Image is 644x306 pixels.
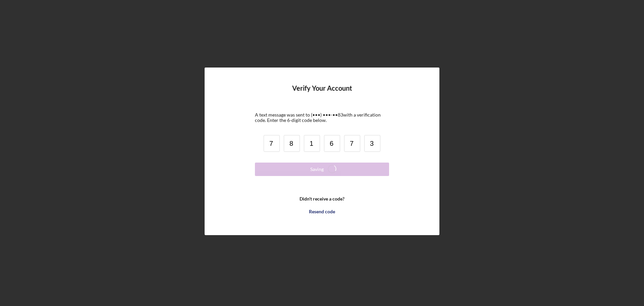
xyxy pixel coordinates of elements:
[300,196,344,202] b: Didn't receive a code?
[255,205,389,218] button: Resend code
[255,112,389,123] div: A text message was sent to (•••) •••-•• 83 with a verification code. Enter the 6-digit code below.
[292,84,352,102] h4: Verify Your Account
[255,163,389,176] button: Saving
[309,205,335,218] div: Resend code
[310,163,324,176] div: Saving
